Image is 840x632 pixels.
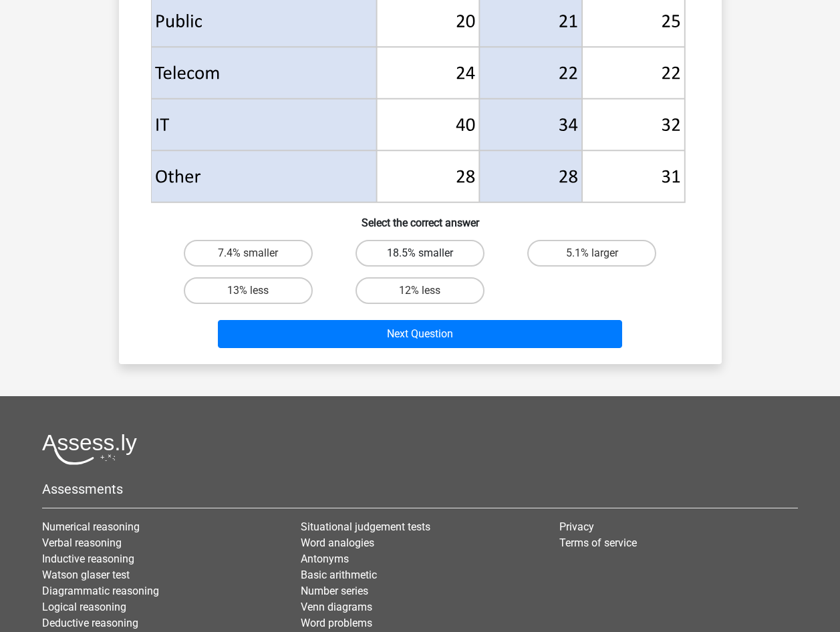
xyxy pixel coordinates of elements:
[301,520,430,533] a: Situational judgement tests
[42,601,126,613] a: Logical reasoning
[42,617,138,629] a: Deductive reasoning
[301,585,368,597] a: Number series
[42,481,798,497] h5: Assessments
[559,536,637,549] a: Terms of service
[301,536,374,549] a: Word analogies
[527,240,656,267] label: 5.1% larger
[218,320,622,348] button: Next Question
[301,617,372,629] a: Word problems
[140,206,700,229] h6: Select the correct answer
[42,569,130,581] a: Watson glaser test
[301,552,349,565] a: Antonyms
[42,536,122,549] a: Verbal reasoning
[42,585,159,597] a: Diagrammatic reasoning
[42,434,137,465] img: Assessly logo
[356,277,484,304] label: 12% less
[301,601,372,613] a: Venn diagrams
[559,520,594,533] a: Privacy
[301,569,377,581] a: Basic arithmetic
[356,240,484,267] label: 18.5% smaller
[184,240,313,267] label: 7.4% smaller
[184,277,313,304] label: 13% less
[42,552,134,565] a: Inductive reasoning
[42,520,140,533] a: Numerical reasoning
